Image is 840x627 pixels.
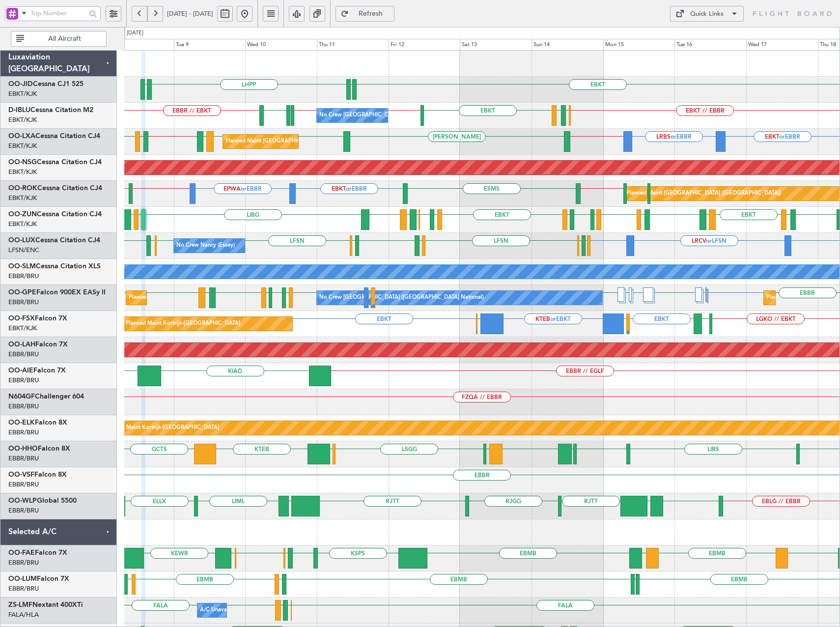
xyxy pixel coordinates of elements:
[8,142,37,150] a: EBKT/KJK
[8,298,39,307] a: EBBR/BRU
[8,575,69,582] a: OO-LUMFalcon 7X
[30,6,86,21] input: Trip Number
[8,601,32,608] span: ZS-LMF
[8,272,39,281] a: EBBR/BRU
[8,341,68,348] a: OO-LAHFalcon 7X
[225,134,403,149] div: Planned Maint [GEOGRAPHIC_DATA] ([GEOGRAPHIC_DATA] National)
[8,289,106,296] a: OO-GPEFalcon 900EX EASy II
[8,549,67,556] a: OO-FAEFalcon 7X
[8,211,102,218] a: OO-ZUNCessna Citation CJ4
[8,584,39,593] a: EBBR/BRU
[8,575,37,582] span: OO-LUM
[8,81,84,87] a: OO-JIDCessna CJ1 525
[200,603,241,618] div: A/C Unavailable
[8,89,37,98] a: EBKT/KJK
[389,39,460,51] div: Fri 12
[8,471,67,478] a: OO-VSFFalcon 8X
[167,9,213,18] span: [DATE] - [DATE]
[127,29,143,37] div: [DATE]
[8,480,39,489] a: EBBR/BRU
[8,324,37,333] a: EBKT/KJK
[8,367,33,374] span: OO-AIE
[8,350,39,359] a: EBBR/BRU
[8,393,35,400] span: N604GF
[8,168,37,176] a: EBKT/KJK
[8,419,35,426] span: OO-ELK
[8,133,35,140] span: OO-LXA
[603,39,675,51] div: Mon 15
[8,376,39,385] a: EBBR/BRU
[8,367,66,374] a: OO-AIEFalcon 7X
[105,421,219,435] div: Planned Maint Kortrijk-[GEOGRAPHIC_DATA]
[8,220,37,228] a: EBKT/KJK
[129,290,307,305] div: Planned Maint [GEOGRAPHIC_DATA] ([GEOGRAPHIC_DATA] National)
[8,445,38,452] span: OO-HHO
[351,10,391,17] span: Refresh
[11,31,107,47] button: All Aircraft
[174,39,246,51] div: Tue 9
[8,610,39,619] a: FALA/HLA
[8,506,39,515] a: EBBR/BRU
[8,185,102,192] a: OO-ROKCessna Citation CJ4
[8,445,70,452] a: OO-HHOFalcon 8X
[746,39,818,51] div: Wed 17
[8,237,35,244] span: OO-LUX
[8,159,102,166] a: OO-NSGCessna Citation CJ4
[176,238,235,253] div: No Crew Nancy (Essey)
[8,185,37,192] span: OO-ROK
[8,246,39,255] a: LFSN/ENC
[8,115,37,124] a: EBKT/KJK
[102,39,174,51] div: Mon 8
[8,194,37,202] a: EBKT/KJK
[319,290,484,305] div: No Crew [GEOGRAPHIC_DATA] ([GEOGRAPHIC_DATA] National)
[8,263,36,270] span: OO-SLM
[532,39,603,51] div: Sun 14
[26,35,103,42] span: All Aircraft
[674,39,746,51] div: Tue 16
[317,39,389,51] div: Thu 11
[8,471,34,478] span: OO-VSF
[8,107,30,114] span: D-IBLU
[8,454,39,463] a: EBBR/BRU
[8,549,35,556] span: OO-FAE
[8,263,101,270] a: OO-SLMCessna Citation XLS
[8,393,84,400] a: N604GFChallenger 604
[460,39,532,51] div: Sat 13
[8,428,39,437] a: EBBR/BRU
[8,237,100,244] a: OO-LUXCessna Citation CJ4
[8,497,37,504] span: OO-WLP
[8,289,36,296] span: OO-GPE
[8,315,35,322] span: OO-FSX
[8,419,67,426] a: OO-ELKFalcon 8X
[8,211,37,218] span: OO-ZUN
[245,39,317,51] div: Wed 10
[8,81,33,87] span: OO-JID
[8,133,100,140] a: OO-LXACessna Citation CJ4
[8,107,93,114] a: D-IBLUCessna Citation M2
[336,6,394,22] button: Refresh
[8,315,67,322] a: OO-FSXFalcon 7X
[8,402,39,411] a: EBBR/BRU
[8,558,39,567] a: EBBR/BRU
[8,497,77,504] a: OO-WLPGlobal 5500
[126,316,240,331] div: Planned Maint Kortrijk-[GEOGRAPHIC_DATA]
[8,601,83,608] a: ZS-LMFNextant 400XTi
[8,159,37,166] span: OO-NSG
[8,341,35,348] span: OO-LAH
[319,108,484,123] div: No Crew [GEOGRAPHIC_DATA] ([GEOGRAPHIC_DATA] National)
